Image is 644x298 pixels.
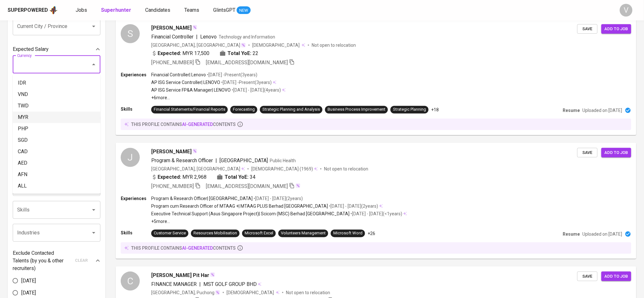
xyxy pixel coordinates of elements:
li: ALL [13,180,100,192]
span: Add to job [605,273,628,280]
p: +6 more ... [151,94,286,101]
span: [PERSON_NAME] [151,24,192,32]
span: [PHONE_NUMBER] [151,59,194,66]
span: Add to job [605,149,628,156]
b: Total YoE: [227,50,251,57]
span: 22 [253,50,258,57]
li: AMD [13,192,100,203]
div: Business Process Improvement [328,107,385,113]
span: [DEMOGRAPHIC_DATA] [227,289,275,296]
a: Jobs [76,6,88,14]
p: Expected Salary [13,45,49,53]
p: +26 [368,230,375,237]
div: C [121,272,140,291]
b: Expected: [158,50,181,57]
p: • [DATE] - [DATE] ( 4 years ) [231,87,281,93]
button: Save [577,272,598,281]
span: [EMAIL_ADDRESS][DOMAIN_NAME] [206,59,288,66]
button: Add to job [601,272,631,281]
button: Save [577,24,598,34]
span: Jobs [76,7,87,13]
span: | [215,157,217,164]
p: • [DATE] - [DATE] ( 2 years ) [253,195,303,202]
span: 34 [250,173,255,181]
span: Lenovo [200,34,217,40]
b: Superhunter [101,7,131,13]
p: Skills [121,106,151,112]
span: [GEOGRAPHIC_DATA] [220,157,268,163]
div: MYR 17,500 [151,50,209,57]
div: V [620,4,633,17]
p: Exclude Contacted Talents (by you & other recruiters) [13,249,71,272]
p: Program & Research Officer | [GEOGRAPHIC_DATA] [151,195,253,202]
button: Save [577,148,598,158]
span: GlintsGPT [213,7,235,13]
li: SGD [13,135,100,146]
p: Resume [563,107,580,114]
span: Technology and Information [219,34,275,39]
div: Superpowered [8,7,48,14]
b: Total YoE: [225,173,248,181]
span: Save [580,273,594,280]
p: Uploaded on [DATE] [583,107,622,114]
p: • [DATE] - [DATE] ( 2 years ) [328,203,378,209]
button: Close [89,60,98,69]
p: Not open to relocation [324,166,368,172]
div: Strategic Planning and Analysis [262,107,320,113]
button: Open [89,228,98,237]
div: Volunteers Management [281,230,326,236]
div: Years of Experience [13,99,100,112]
p: • [DATE] - [DATE] ( <1 years ) [349,211,402,217]
button: Open [89,205,98,214]
span: Financial Controller [151,34,193,40]
p: +18 [431,107,439,113]
span: Teams [184,7,199,13]
span: AI-generated [182,122,213,127]
span: [DATE] [21,277,36,285]
span: NEW [237,7,251,14]
span: AI-generated [182,246,213,251]
li: MYR [13,112,100,123]
p: AP ISG Service FP&A Manager | LENOVO [151,87,231,93]
div: Resources Mobilisation [193,230,237,236]
div: (1969) [251,166,318,172]
li: VND [13,89,100,100]
img: magic_wand.svg [241,43,246,48]
p: this profile contains contents [131,121,236,128]
span: FINANCE MANAGER [151,281,197,287]
li: TWD [13,100,100,112]
span: [DEMOGRAPHIC_DATA] [251,166,300,172]
img: magic_wand.svg [215,290,220,295]
p: +5 more ... [151,218,407,225]
button: Open [89,22,98,31]
img: magic_wand.svg [192,149,197,154]
div: S [121,24,140,43]
a: Superpoweredapp logo [8,5,58,15]
b: Expected: [158,173,181,181]
div: Financial Statements/Financial Reports [154,107,225,113]
a: Superhunter [101,6,132,14]
a: GlintsGPT NEW [213,6,251,14]
p: Not open to relocation [286,289,330,296]
span: Save [580,149,594,156]
img: magic_wand.svg [192,25,197,30]
div: Forecasting [233,107,255,113]
span: Save [580,25,594,33]
span: [DEMOGRAPHIC_DATA] [252,42,301,48]
p: Experiences [121,195,151,202]
p: this profile contains contents [131,245,236,251]
p: Not open to relocation [312,42,356,48]
p: Program cum Research Officer of MTAAG + | MTAAG PLUS Berhad [GEOGRAPHIC_DATA] [151,203,328,209]
span: [EMAIL_ADDRESS][DOMAIN_NAME] [206,183,288,189]
button: Add to job [601,148,631,158]
div: Strategic Planning [393,107,426,113]
div: [GEOGRAPHIC_DATA], [GEOGRAPHIC_DATA] [151,166,245,172]
div: [GEOGRAPHIC_DATA], [GEOGRAPHIC_DATA] [151,42,246,48]
span: Public Health [270,158,296,163]
span: [PERSON_NAME] Pit Har [151,272,209,279]
div: J [121,148,140,167]
li: CAD [13,146,100,157]
span: [DATE] [21,289,36,297]
li: AED [13,157,100,169]
a: J[PERSON_NAME]Program & Research Officer|[GEOGRAPHIC_DATA]Public Health[GEOGRAPHIC_DATA], [GEOGRA... [116,143,636,259]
